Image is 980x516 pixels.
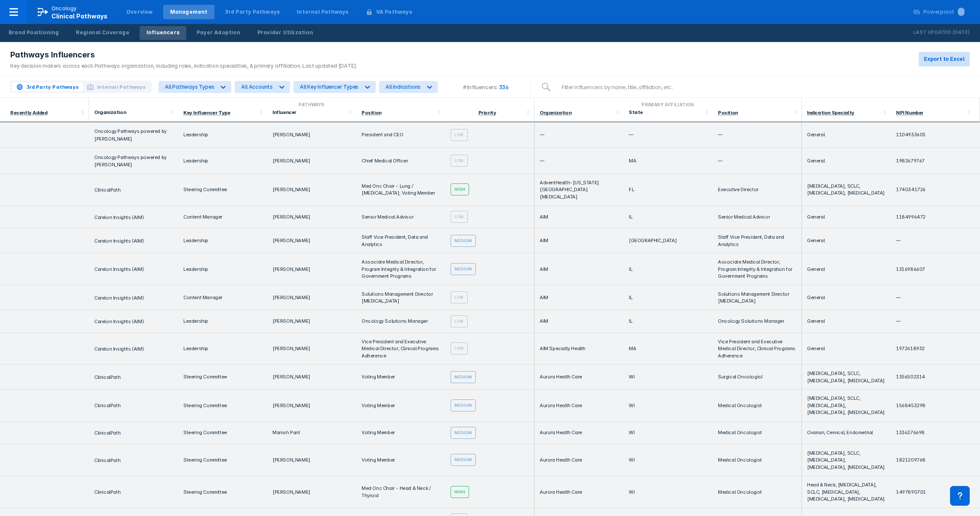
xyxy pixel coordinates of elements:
[535,122,624,148] td: —
[94,402,120,408] span: ClinicalPath
[356,148,445,174] td: Chief Medical Officer
[94,374,120,380] a: ClinicalPath
[267,253,356,285] td: [PERSON_NAME]
[94,266,143,272] span: Carelon Insights (AIM)
[94,457,120,463] span: ClinicalPath
[624,422,713,444] td: WI
[94,318,143,324] span: Carelon Insights (AIM)
[297,8,348,16] div: Internal Pathways
[891,390,980,422] td: 1568453298
[27,83,79,91] span: 3rd Party Pathways
[919,52,970,66] button: Export to Excel
[451,183,469,195] div: High
[451,315,468,327] div: Low
[896,110,923,116] div: NPI Number
[241,84,273,90] div: All Accounts
[624,206,713,228] td: IL
[120,5,160,19] a: Overview
[535,174,624,206] td: AdventHealth-[US_STATE][GEOGRAPHIC_DATA][MEDICAL_DATA]
[535,365,624,390] td: Aurora Health Care
[451,211,468,223] div: Low
[624,390,713,422] td: WI
[267,285,356,310] td: [PERSON_NAME]
[94,186,120,192] a: ClinicalPath
[451,399,476,411] div: Medium
[178,390,267,422] td: Steering Committee
[713,444,802,477] td: Medical Oncologist
[178,148,267,174] td: Leadership
[713,390,802,422] td: Medical Oncologist
[267,365,356,390] td: [PERSON_NAME]
[923,8,965,16] div: Powerpoint
[94,318,143,324] a: Carelon Insights (AIM)
[94,238,143,244] span: Carelon Insights (AIM)
[802,422,891,444] td: Ovarian, Cervical, Endometrial
[624,228,713,253] td: [GEOGRAPHIC_DATA]
[94,214,143,220] a: Carelon Insights (AIM)
[535,390,624,422] td: Aurora Health Care
[93,101,531,108] div: Pathways
[891,253,980,285] td: 1316986607
[451,427,476,439] div: Medium
[713,285,802,310] td: Solutions Management Director [MEDICAL_DATA]
[713,174,802,206] td: Executive Director
[891,148,980,174] td: 1982679767
[178,476,267,508] td: Steering Committee
[170,8,208,16] div: Management
[165,84,214,90] div: All Pathways Types
[891,122,980,148] td: 1104933605
[94,489,120,495] a: ClinicalPath
[535,206,624,228] td: AIM
[356,228,445,253] td: Staff Vice President, Data and Analytics
[178,310,267,333] td: Leadership
[924,55,965,63] span: Export to Excel
[126,8,153,16] div: Overview
[624,285,713,310] td: IL
[356,444,445,477] td: Voting Member
[624,365,713,390] td: WI
[10,50,95,60] span: Pathways Influencers
[535,285,624,310] td: AIM
[802,444,891,477] td: [MEDICAL_DATA], SCLC, [MEDICAL_DATA], [MEDICAL_DATA], [MEDICAL_DATA]
[94,429,120,435] a: ClinicalPath
[94,237,143,243] a: Carelon Insights (AIM)
[802,390,891,422] td: [MEDICAL_DATA], SCLC, [MEDICAL_DATA], [MEDICAL_DATA], [MEDICAL_DATA]
[950,486,970,506] div: Contact Support
[451,291,468,303] div: Low
[802,476,891,508] td: Head & Neck, [MEDICAL_DATA], SCLC, [MEDICAL_DATA], [MEDICAL_DATA], [MEDICAL_DATA]
[713,253,802,285] td: Associate Medical Director, Program Integrity & Integration for Government Programs
[2,26,66,40] a: Brand Positioning
[356,122,445,148] td: President and CEO
[10,62,357,70] div: Key decision makers across each Pathways organization, including roles, indication specialties, &...
[94,109,168,115] div: Organization
[713,476,802,508] td: Medical Oncologist
[891,365,980,390] td: 1356502314
[178,206,267,228] td: Content Manager
[802,333,891,365] td: General
[300,84,359,90] div: All Key Influencer Types
[356,333,445,365] td: Vice President and Executive Medical Director, Clinical Programs Adherence
[83,82,150,91] button: Internal Pathways
[94,457,120,463] a: ClinicalPath
[624,122,713,148] td: —
[356,365,445,390] td: Voting Member
[451,342,468,354] div: Low
[451,155,468,167] div: Low
[556,78,970,96] input: Filter influencers by name, title, affiliation, etc.
[190,26,247,40] a: Payer Adoption
[94,430,120,436] span: ClinicalPath
[629,109,702,115] div: State
[183,110,230,116] div: Key Influencer Type
[94,489,120,495] span: ClinicalPath
[624,174,713,206] td: FL
[891,228,980,253] td: —
[94,266,143,272] a: Carelon Insights (AIM)
[94,294,143,300] a: Carelon Insights (AIM)
[385,84,421,90] div: All Indications
[802,206,891,228] td: General
[267,390,356,422] td: [PERSON_NAME]
[251,26,320,40] a: Provider Utilization
[267,333,356,365] td: [PERSON_NAME]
